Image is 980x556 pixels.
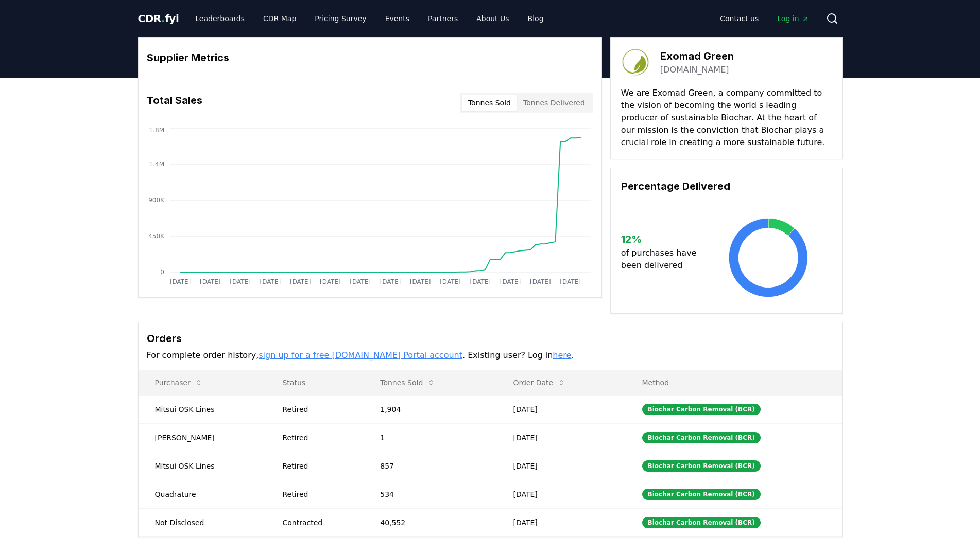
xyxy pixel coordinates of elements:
[520,9,552,28] a: Blog
[769,9,817,28] a: Log in
[500,278,521,285] tspan: [DATE]
[139,452,266,480] td: Mitsui OSK Lines
[139,423,266,452] td: [PERSON_NAME]
[282,461,355,471] div: Retired
[139,508,266,536] td: Not Disclosed
[364,423,496,452] td: 1
[147,372,211,393] button: Purchaser
[496,423,625,452] td: [DATE]
[517,95,591,111] button: Tonnes Delivered
[282,517,355,528] div: Contracted
[199,278,220,285] tspan: [DATE]
[496,452,625,480] td: [DATE]
[187,9,552,28] nav: Main
[147,349,834,362] p: For complete order history, . Existing user? Log in .
[642,489,761,500] div: Biochar Carbon Removal (BCR)
[380,278,401,285] tspan: [DATE]
[496,508,625,536] td: [DATE]
[149,127,164,134] tspan: 1.8M
[560,278,581,285] tspan: [DATE]
[660,48,734,64] h3: Exomad Green
[372,372,443,393] button: Tonnes Sold
[139,395,266,423] td: Mitsui OSK Lines
[642,404,761,415] div: Biochar Carbon Removal (BCR)
[634,378,834,388] p: Method
[409,278,431,285] tspan: [DATE]
[642,460,761,472] div: Biochar Carbon Removal (BCR)
[712,9,817,28] nav: Main
[350,278,371,285] tspan: [DATE]
[160,268,164,276] tspan: 0
[660,64,729,76] a: [DOMAIN_NAME]
[440,278,461,285] tspan: [DATE]
[260,278,281,285] tspan: [DATE]
[470,278,491,285] tspan: [DATE]
[420,9,466,28] a: Partners
[147,50,593,65] h3: Supplier Metrics
[169,278,191,285] tspan: [DATE]
[230,278,251,285] tspan: [DATE]
[777,13,809,24] span: Log in
[187,9,253,28] a: Leaderboards
[138,12,179,25] span: CDR fyi
[364,508,496,536] td: 40,552
[255,9,304,28] a: CDR Map
[161,12,165,25] span: .
[139,480,266,508] td: Quadrature
[642,432,761,443] div: Biochar Carbon Removal (BCR)
[377,9,418,28] a: Events
[147,93,202,113] h3: Total Sales
[274,378,355,388] p: Status
[364,480,496,508] td: 534
[496,480,625,508] td: [DATE]
[282,489,355,499] div: Retired
[289,278,311,285] tspan: [DATE]
[259,350,462,360] a: sign up for a free [DOMAIN_NAME] Portal account
[364,452,496,480] td: 857
[621,247,705,272] p: of purchases have been delivered
[148,232,165,240] tspan: 450K
[530,278,551,285] tspan: [DATE]
[282,404,355,415] div: Retired
[149,160,164,168] tspan: 1.4M
[138,11,179,26] a: CDR.fyi
[306,9,374,28] a: Pricing Survey
[320,278,341,285] tspan: [DATE]
[505,372,574,393] button: Order Date
[621,178,832,194] h3: Percentage Delivered
[468,9,517,28] a: About Us
[496,395,625,423] td: [DATE]
[621,231,705,247] h3: 12 %
[364,395,496,423] td: 1,904
[553,350,571,360] a: here
[148,196,165,204] tspan: 900K
[621,87,832,149] p: We are Exomad Green, a company committed to the vision of becoming the world s leading producer o...
[621,48,650,77] img: Exomad Green-logo
[462,95,517,111] button: Tonnes Sold
[282,433,355,443] div: Retired
[147,331,834,346] h3: Orders
[642,517,761,528] div: Biochar Carbon Removal (BCR)
[712,9,767,28] a: Contact us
